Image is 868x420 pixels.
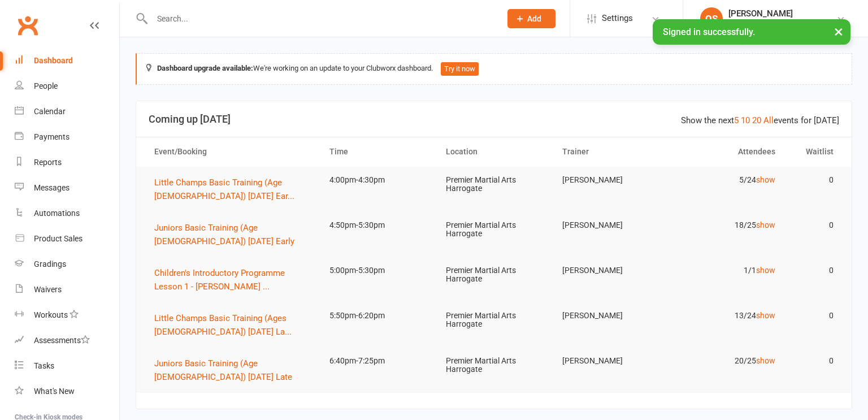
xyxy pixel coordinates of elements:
[34,259,66,269] div: Gradings
[136,53,852,85] div: We're working on an update to your Clubworx dashboard.
[785,257,844,284] td: 0
[319,167,436,193] td: 4:00pm-4:30pm
[34,310,68,319] div: Workouts
[436,137,552,166] th: Location
[149,11,493,27] input: Search...
[154,177,294,201] span: Little Champs Basic Training (Age [DEMOGRAPHIC_DATA]) [DATE] Ear...
[14,11,42,40] a: Clubworx
[756,175,775,184] a: show
[34,158,62,167] div: Reports
[763,115,774,125] a: All
[154,268,285,292] span: Children's Introductory Programme Lesson 1 - [PERSON_NAME] ...
[154,176,309,203] button: Little Champs Basic Training (Age [DEMOGRAPHIC_DATA]) [DATE] Ear...
[154,223,294,246] span: Juniors Basic Training (Age [DEMOGRAPHIC_DATA]) [DATE] Early
[15,328,119,353] a: Assessments
[552,302,669,329] td: [PERSON_NAME]
[728,8,836,19] div: [PERSON_NAME]
[34,81,58,90] div: People
[728,19,836,29] div: Premier Martial Arts Harrogate
[756,311,775,320] a: show
[34,132,70,141] div: Payments
[552,167,669,193] td: [PERSON_NAME]
[741,115,750,125] a: 10
[34,361,54,370] div: Tasks
[552,348,669,374] td: [PERSON_NAME]
[319,212,436,239] td: 4:50pm-5:30pm
[15,353,119,379] a: Tasks
[785,137,844,166] th: Waitlist
[828,19,849,44] button: ×
[669,302,785,329] td: 13/24
[436,257,552,293] td: Premier Martial Arts Harrogate
[785,348,844,374] td: 0
[15,73,119,99] a: People
[15,150,119,175] a: Reports
[319,257,436,284] td: 5:00pm-5:30pm
[157,64,253,72] strong: Dashboard upgrade available:
[154,357,309,384] button: Juniors Basic Training (Age [DEMOGRAPHIC_DATA]) [DATE] Late
[436,212,552,248] td: Premier Martial Arts Harrogate
[552,257,669,284] td: [PERSON_NAME]
[669,212,785,239] td: 18/25
[154,266,309,293] button: Children's Introductory Programme Lesson 1 - [PERSON_NAME] ...
[15,277,119,302] a: Waivers
[154,221,309,248] button: Juniors Basic Training (Age [DEMOGRAPHIC_DATA]) [DATE] Early
[154,311,309,339] button: Little Champs Basic Training (Ages [DEMOGRAPHIC_DATA]) [DATE] La...
[663,27,755,37] span: Signed in successfully.
[669,348,785,374] td: 20/25
[15,226,119,252] a: Product Sales
[700,7,723,30] div: OS
[734,115,739,125] a: 5
[34,234,83,243] div: Product Sales
[15,124,119,150] a: Payments
[15,302,119,328] a: Workouts
[669,257,785,284] td: 1/1
[15,201,119,226] a: Automations
[15,99,119,124] a: Calendar
[527,14,541,23] span: Add
[752,115,761,125] a: 20
[552,212,669,239] td: [PERSON_NAME]
[785,302,844,329] td: 0
[154,313,292,337] span: Little Champs Basic Training (Ages [DEMOGRAPHIC_DATA]) [DATE] La...
[154,358,292,382] span: Juniors Basic Training (Age [DEMOGRAPHIC_DATA]) [DATE] Late
[785,212,844,239] td: 0
[34,56,73,65] div: Dashboard
[34,285,62,294] div: Waivers
[756,266,775,275] a: show
[34,209,80,218] div: Automations
[602,6,633,31] span: Settings
[552,137,669,166] th: Trainer
[319,137,436,166] th: Time
[669,167,785,193] td: 5/24
[319,348,436,374] td: 6:40pm-7:25pm
[15,48,119,73] a: Dashboard
[669,137,785,166] th: Attendees
[319,302,436,329] td: 5:50pm-6:20pm
[756,220,775,230] a: show
[34,107,66,116] div: Calendar
[436,167,552,202] td: Premier Martial Arts Harrogate
[15,252,119,277] a: Gradings
[681,114,839,127] div: Show the next events for [DATE]
[785,167,844,193] td: 0
[756,356,775,365] a: show
[436,348,552,383] td: Premier Martial Arts Harrogate
[436,302,552,338] td: Premier Martial Arts Harrogate
[441,62,479,76] button: Try it now
[149,114,839,125] h3: Coming up [DATE]
[144,137,319,166] th: Event/Booking
[15,175,119,201] a: Messages
[15,379,119,404] a: What's New
[34,387,75,396] div: What's New
[34,336,90,345] div: Assessments
[34,183,70,192] div: Messages
[507,9,555,28] button: Add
